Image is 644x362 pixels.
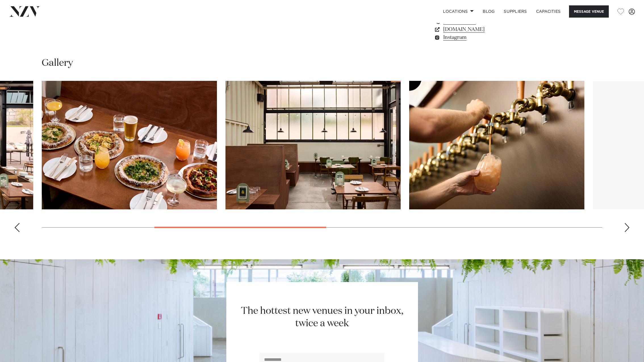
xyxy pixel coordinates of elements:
h2: The hottest new venues in your inbox, twice a week [234,305,410,330]
a: BLOG [478,5,499,18]
a: [DOMAIN_NAME] [434,26,526,33]
swiper-slide: 4 / 10 [225,81,401,209]
a: Instagram [434,33,526,41]
h2: Gallery [42,57,73,70]
a: Locations [438,5,478,18]
swiper-slide: 5 / 10 [409,81,584,209]
button: Message Venue [569,5,609,18]
a: Capacities [532,5,565,18]
swiper-slide: 3 / 10 [42,81,217,209]
a: SUPPLIERS [499,5,531,18]
img: nzv-logo.png [9,6,40,16]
